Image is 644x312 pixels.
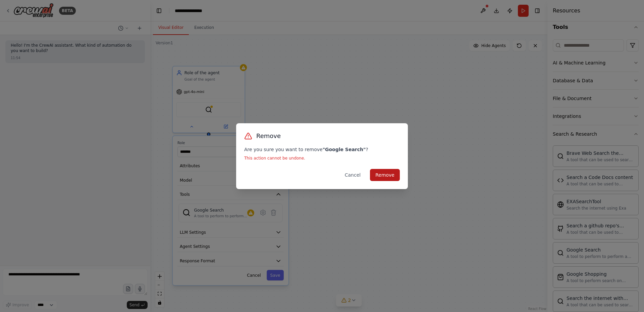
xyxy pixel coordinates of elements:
[256,131,281,141] h3: Remove
[370,169,400,181] button: Remove
[339,169,366,181] button: Cancel
[244,155,400,161] p: This action cannot be undone.
[323,147,366,152] strong: " Google Search "
[244,146,400,153] p: Are you sure you want to remove ?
